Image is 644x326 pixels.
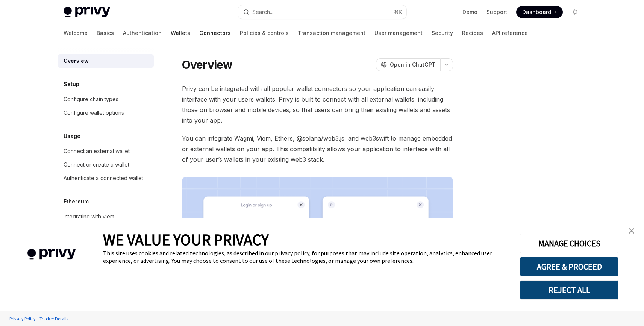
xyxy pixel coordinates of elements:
[64,160,129,169] div: Connect or create a wallet
[58,210,154,223] a: Integrating with viem
[298,24,365,42] a: Transaction management
[38,312,70,325] a: Tracker Details
[58,54,154,68] a: Overview
[58,106,154,120] a: Configure wallet options
[11,238,92,271] img: company logo
[376,58,440,71] button: Open in ChatGPT
[58,144,154,158] a: Connect an external wallet
[58,92,154,106] a: Configure chain types
[520,234,618,253] button: MANAGE CHOICES
[520,257,618,276] button: AGREE & PROCEED
[64,197,89,206] h5: Ethereum
[64,95,118,104] div: Configure chain types
[64,147,130,156] div: Connect an external wallet
[252,8,273,17] div: Search...
[64,7,110,17] img: light logo
[394,9,402,15] span: ⌘ K
[462,24,483,42] a: Recipes
[58,171,154,185] a: Authenticate a connected wallet
[123,24,162,42] a: Authentication
[64,108,124,117] div: Configure wallet options
[462,8,477,16] a: Demo
[240,24,289,42] a: Policies & controls
[171,24,190,42] a: Wallets
[199,24,231,42] a: Connectors
[64,212,114,221] div: Integrating with viem
[103,230,269,249] span: WE VALUE YOUR PRIVACY
[182,133,453,165] span: You can integrate Wagmi, Viem, Ethers, @solana/web3.js, and web3swift to manage embedded or exter...
[238,5,406,19] button: Search...⌘K
[390,61,436,68] span: Open in ChatGPT
[432,24,453,42] a: Security
[516,6,563,18] a: Dashboard
[97,24,114,42] a: Basics
[522,8,551,16] span: Dashboard
[492,24,528,42] a: API reference
[182,83,453,126] span: Privy can be integrated with all popular wallet connectors so your application can easily interfa...
[64,132,80,141] h5: Usage
[64,24,88,42] a: Welcome
[64,56,89,65] div: Overview
[182,58,233,71] h1: Overview
[58,158,154,171] a: Connect or create a wallet
[8,312,38,325] a: Privacy Policy
[103,249,509,264] div: This site uses cookies and related technologies, as described in our privacy policy, for purposes...
[64,174,143,183] div: Authenticate a connected wallet
[486,8,507,16] a: Support
[624,223,639,238] a: close banner
[374,24,423,42] a: User management
[64,80,79,89] h5: Setup
[569,6,581,18] button: Toggle dark mode
[629,228,634,234] img: close banner
[520,280,618,300] button: REJECT ALL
